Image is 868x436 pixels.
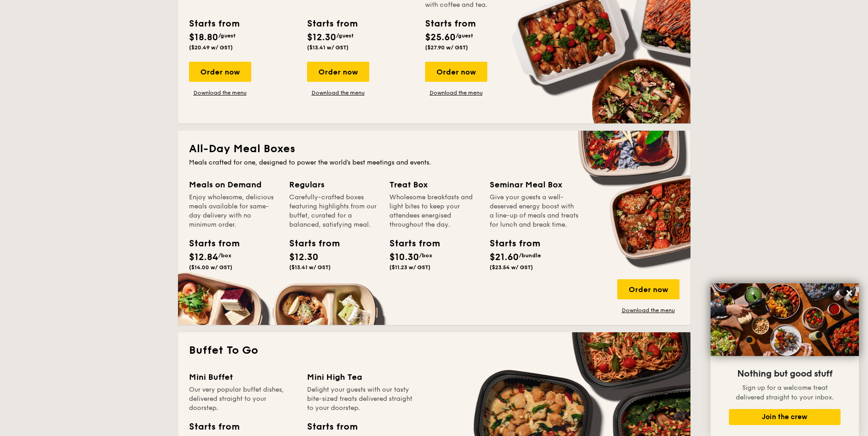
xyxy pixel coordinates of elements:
div: Treat Box [389,178,479,191]
div: Starts from [189,17,239,31]
div: Starts from [425,17,475,31]
span: ($23.54 w/ GST) [490,264,533,271]
div: Order now [617,279,679,299]
div: Starts from [189,237,230,250]
div: Meals crafted for one, designed to power the world's best meetings and events. [189,158,679,167]
div: Mini Buffet [189,371,296,383]
span: Sign up for a welcome treat delivered straight to your inbox. [736,384,834,401]
span: $12.30 [307,32,336,43]
span: /guest [336,32,354,39]
div: Meals on Demand [189,178,278,191]
div: Our very popular buffet dishes, delivered straight to your doorstep. [189,385,296,413]
span: ($20.49 w/ GST) [189,44,233,51]
div: Delight your guests with our tasty bite-sized treats delivered straight to your doorstep. [307,385,414,413]
button: Join the crew [729,409,841,425]
a: Download the menu [189,89,251,96]
div: Enjoy wholesome, delicious meals available for same-day delivery with no minimum order. [189,193,278,229]
h2: Buffet To Go [189,343,679,358]
div: Regulars [289,178,378,191]
span: ($11.23 w/ GST) [389,264,431,271]
span: ($27.90 w/ GST) [425,44,468,51]
div: Starts from [389,237,431,250]
span: /box [218,252,232,259]
img: DSC07876-Edit02-Large.jpeg [711,283,859,356]
span: /guest [456,32,473,39]
a: Download the menu [307,89,369,96]
span: /guest [218,32,236,39]
span: ($13.41 w/ GST) [307,44,349,51]
h2: All-Day Meal Boxes [189,142,679,156]
div: Starts from [189,420,239,434]
div: Starts from [307,17,357,31]
span: $10.30 [389,252,419,263]
span: /bundle [519,252,541,259]
span: $12.84 [189,252,218,263]
span: $25.60 [425,32,456,43]
span: $18.80 [189,32,218,43]
div: Order now [425,62,487,82]
span: ($14.00 w/ GST) [189,264,232,271]
a: Download the menu [617,307,679,314]
div: Seminar Meal Box [490,178,579,191]
a: Download the menu [425,89,487,96]
span: $12.30 [289,252,318,263]
span: ($13.41 w/ GST) [289,264,331,271]
div: Order now [307,62,369,82]
div: Mini High Tea [307,371,414,383]
span: $21.60 [490,252,519,263]
button: Close [842,286,857,300]
div: Give your guests a well-deserved energy boost with a line-up of meals and treats for lunch and br... [490,193,579,229]
div: Wholesome breakfasts and light bites to keep your attendees energised throughout the day. [389,193,479,229]
span: /box [419,252,432,259]
div: Starts from [490,237,531,250]
div: Starts from [289,237,330,250]
div: Order now [189,62,251,82]
div: Carefully-crafted boxes featuring highlights from our buffet, curated for a balanced, satisfying ... [289,193,378,229]
div: Starts from [307,420,357,434]
span: Nothing but good stuff [737,368,832,379]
